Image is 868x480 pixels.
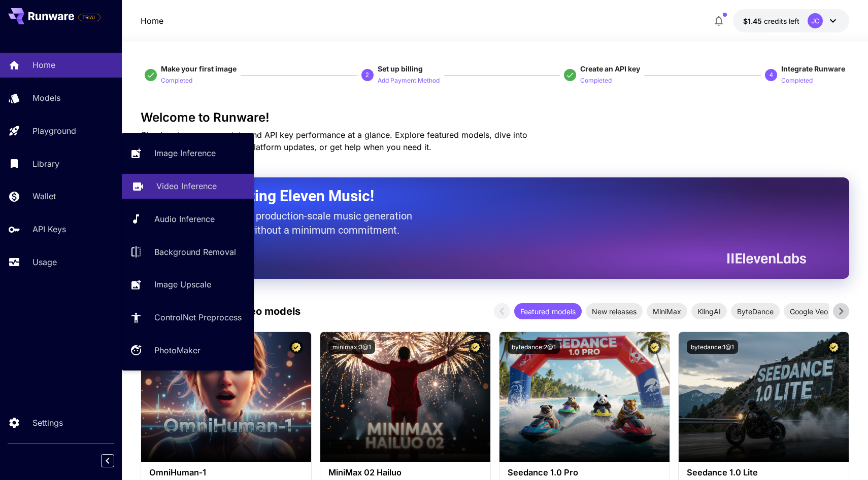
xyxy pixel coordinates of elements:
[687,468,841,477] h3: Seedance 1.0 Lite
[149,468,303,477] h3: OmniHuman‑1
[580,64,640,73] span: Create an API key
[32,125,76,137] p: Playground
[122,141,254,166] a: Image Inference
[122,272,254,297] a: Image Upscale
[731,306,780,317] span: ByteDance
[784,306,834,317] span: Google Veo
[141,15,163,27] nav: breadcrumb
[32,59,55,71] p: Home
[32,92,60,104] p: Models
[514,306,582,317] span: Featured models
[122,338,254,363] a: PhotoMaker
[166,209,420,237] p: The only way to get production-scale music generation from Eleven Labs without a minimum commitment.
[320,332,490,462] img: alt
[141,332,311,462] img: alt
[141,15,163,27] p: Home
[733,9,849,32] button: $1.4532
[122,174,254,199] a: Video Inference
[32,256,57,268] p: Usage
[743,17,764,25] span: $1.45
[166,187,799,206] h2: Now Supporting Eleven Music!
[781,64,845,73] span: Integrate Runware
[586,306,643,317] span: New releases
[647,306,687,317] span: MiniMax
[109,452,122,470] div: Collapse sidebar
[32,190,56,202] p: Wallet
[648,340,661,354] button: Certified Model – Vetted for best performance and includes a commercial license.
[154,246,236,258] p: Background Removal
[32,417,63,429] p: Settings
[378,64,423,73] span: Set up billing
[141,130,527,152] span: Check out your usage stats and API key performance at a glance. Explore featured models, dive int...
[679,332,849,462] img: alt
[365,70,369,80] p: 2
[156,180,217,192] p: Video Inference
[154,278,211,290] p: Image Upscale
[781,76,813,86] p: Completed
[122,305,254,330] a: ControlNet Preprocess
[101,454,114,467] button: Collapse sidebar
[691,306,727,317] span: KlingAI
[469,340,482,354] button: Certified Model – Vetted for best performance and includes a commercial license.
[154,213,215,225] p: Audio Inference
[378,76,440,86] p: Add Payment Method
[141,110,850,125] h3: Welcome to Runware!
[122,207,254,232] a: Audio Inference
[154,147,216,159] p: Image Inference
[508,468,661,477] h3: Seedance 1.0 Pro
[79,14,100,21] span: TRIAL
[743,16,799,26] div: $1.4532
[328,468,482,477] h3: MiniMax 02 Hailuo
[508,340,560,354] button: bytedance:2@1
[161,64,237,73] span: Make your first image
[289,340,303,354] button: Certified Model – Vetted for best performance and includes a commercial license.
[499,332,670,462] img: alt
[328,340,375,354] button: minimax:3@1
[808,13,823,28] div: JC
[154,344,201,356] p: PhotoMaker
[78,11,101,23] span: Add your payment card to enable full platform functionality.
[122,239,254,264] a: Background Removal
[827,340,841,354] button: Certified Model – Vetted for best performance and includes a commercial license.
[32,223,66,235] p: API Keys
[687,340,738,354] button: bytedance:1@1
[154,311,242,323] p: ControlNet Preprocess
[161,76,192,86] p: Completed
[770,70,773,80] p: 4
[764,17,799,25] span: credits left
[32,158,59,170] p: Library
[580,76,612,86] p: Completed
